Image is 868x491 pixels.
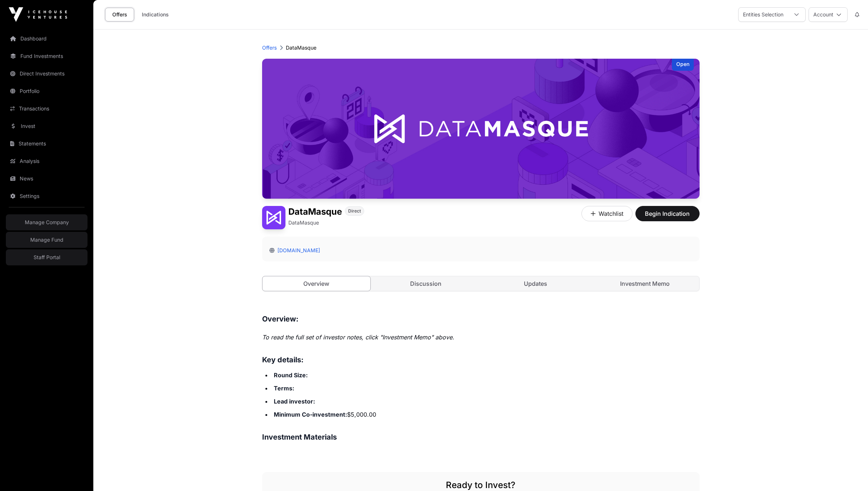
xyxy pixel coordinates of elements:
h1: DataMasque [288,206,342,218]
a: Staff Portal [6,249,87,265]
h3: Overview: [262,313,700,325]
button: Account [809,7,848,22]
span: Begin Indication [645,209,690,218]
strong: Round Size: [274,371,308,379]
strong: : [313,398,315,405]
a: Investment Memo [591,276,699,291]
div: Open [672,59,694,71]
nav: Tabs [262,276,699,291]
a: Updates [482,276,590,291]
a: Analysis [6,153,87,169]
a: Manage Fund [6,232,87,248]
button: Watchlist [581,206,632,221]
a: Statements [6,136,87,152]
strong: Lead investor [274,398,313,405]
a: Offers [105,8,134,22]
a: Settings [6,188,87,204]
img: DataMasque [262,59,700,199]
a: Dashboard [6,31,87,47]
a: Direct Investments [6,66,87,82]
a: [DOMAIN_NAME] [275,247,320,253]
a: Begin Indication [635,213,700,221]
h2: Ready to Invest? [269,479,692,491]
span: Direct [348,208,361,214]
a: Fund Investments [6,48,87,64]
div: Entities Selection [739,8,788,22]
img: DataMasque [262,206,285,229]
p: DataMasque [288,219,319,226]
iframe: Chat Widget [832,456,868,491]
a: Transactions [6,101,87,117]
h3: Investment Materials [262,431,700,443]
p: DataMasque [286,44,316,51]
h3: Key details: [262,354,700,366]
a: Portfolio [6,83,87,99]
a: Indications [137,8,174,22]
a: Manage Company [6,214,87,230]
button: Begin Indication [635,206,700,221]
img: Icehouse Ventures Logo [9,7,67,22]
a: Discussion [372,276,480,291]
li: $5,000.00 [272,409,700,420]
em: To read the full set of investor notes, click "Investment Memo" above. [262,334,454,341]
a: News [6,171,87,187]
strong: Minimum Co-investment: [274,411,347,418]
a: Overview [262,276,371,291]
a: Offers [262,44,277,51]
a: Invest [6,118,87,134]
strong: Terms: [274,385,294,392]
